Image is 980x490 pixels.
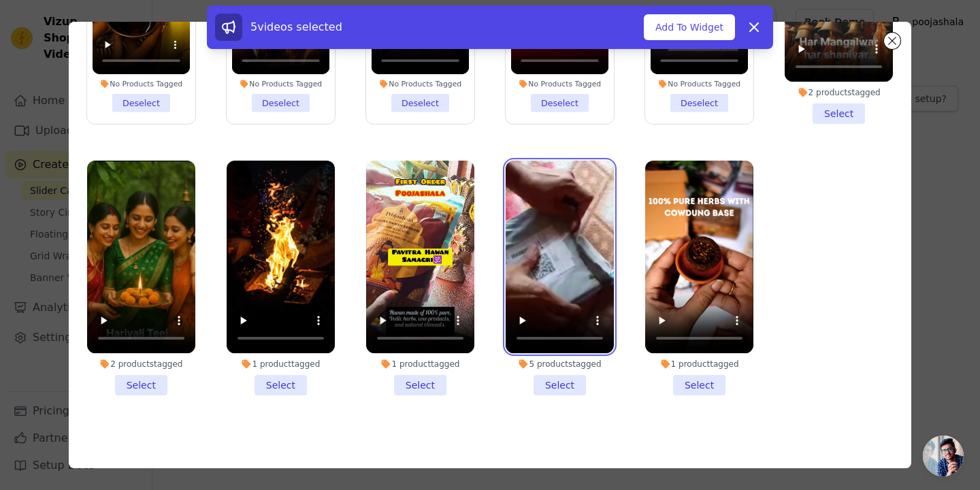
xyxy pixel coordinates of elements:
div: 1 product tagged [366,359,474,370]
div: 5 products tagged [506,359,614,370]
div: No Products Tagged [651,79,748,88]
div: Open chat [923,436,964,476]
span: 5 videos selected [250,20,342,33]
div: 1 product tagged [227,359,335,370]
div: No Products Tagged [511,79,608,88]
button: Add To Widget [644,14,735,40]
div: 2 products tagged [785,87,893,98]
div: No Products Tagged [372,79,469,88]
div: 1 product tagged [645,359,753,370]
div: No Products Tagged [93,79,190,88]
div: 2 products tagged [87,359,195,370]
div: No Products Tagged [232,79,329,88]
